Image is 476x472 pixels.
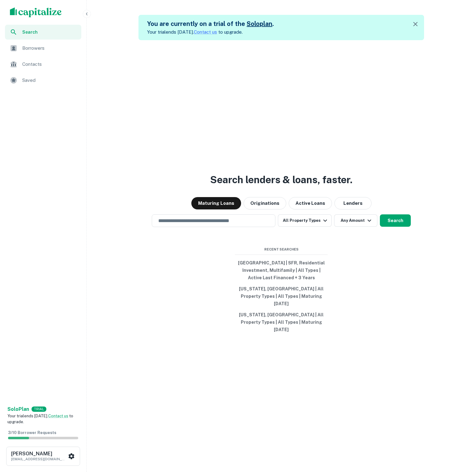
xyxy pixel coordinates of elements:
a: Search [5,25,81,40]
img: capitalize-logo.png [10,7,62,17]
button: Lenders [334,197,372,209]
a: Soloplan [247,20,272,27]
button: Originations [244,197,286,209]
span: Contacts [22,61,78,68]
h5: You are currently on a trial of the . [147,19,274,28]
a: Contact us [48,414,68,418]
span: Search [22,29,78,36]
h6: [PERSON_NAME] [11,451,67,456]
a: Contact us [194,29,217,35]
button: [US_STATE], [GEOGRAPHIC_DATA] | All Property Types | All Types | Maturing [DATE] [235,309,328,335]
a: Borrowers [5,41,81,56]
span: Your trial ends [DATE]. to upgrade. [7,414,73,424]
button: All Property Types [278,214,332,227]
p: [EMAIL_ADDRESS][DOMAIN_NAME] [11,456,67,462]
button: [US_STATE], [GEOGRAPHIC_DATA] | All Property Types | All Types | Maturing [DATE] [235,283,328,309]
button: Search [380,214,411,227]
span: Borrowers [22,44,78,52]
button: Active Loans [289,197,332,209]
button: [PERSON_NAME][EMAIL_ADDRESS][DOMAIN_NAME] [6,447,80,466]
span: Recent Searches [235,247,328,252]
button: Any Amount [334,214,377,227]
h3: Search lenders & loans, faster. [210,172,352,187]
a: Contacts [5,57,81,72]
button: Maturing Loans [191,197,241,209]
a: SoloPlan [7,406,29,413]
p: Your trial ends [DATE]. to upgrade. [147,28,274,36]
iframe: Chat Widget [445,423,476,452]
strong: Solo Plan [7,406,29,412]
a: Saved [5,73,81,88]
span: Saved [22,77,78,84]
span: 3 / 10 Borrower Requests [8,430,56,435]
div: TRIAL [32,407,46,412]
button: [GEOGRAPHIC_DATA] | SFR, Residential Investment, Multifamily | All Types | Active Last Financed +... [235,257,328,283]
